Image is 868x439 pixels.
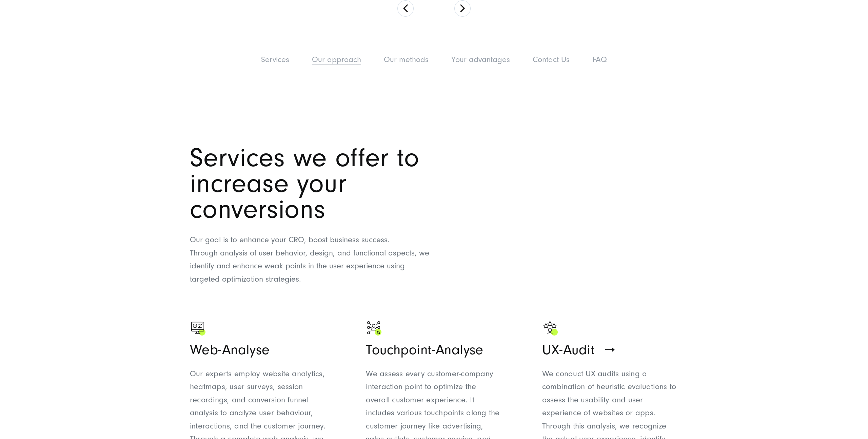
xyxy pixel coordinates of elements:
[261,55,289,64] a: Services
[312,55,361,64] a: Our approach
[366,342,502,359] h3: Touchpoint-Analyse
[190,248,429,284] span: Through analysis of user behavior, design, and functional aspects, we identify and enhance weak p...
[366,320,383,337] img: Ein Symbol welches eine Person zeigt von der 6 Linien ab gehen als Zeichen für Kundenbeziehungen ...
[190,320,207,337] img: Ein Desktop mit drei verschiedenen Graphen als Zeichen für Agentur - Digitalagentur SUNZINET
[451,55,510,64] a: Your advantages
[542,342,594,358] span: UX-Audit
[190,143,419,225] span: Services we offer to increase your conversions
[190,342,326,359] h3: Web-Analyse
[384,55,429,64] a: Our methods
[454,0,471,17] button: Next
[397,0,414,17] button: Previous
[592,55,607,64] a: FAQ
[542,320,559,337] img: Ein Symbol welches eine Person zeigt die drei Sterne über ihrem Kopf hat als Zeichen für Zufriede...
[190,235,390,244] span: Our goal is to enhance your CRO, boost business success.
[533,55,570,64] a: Contact Us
